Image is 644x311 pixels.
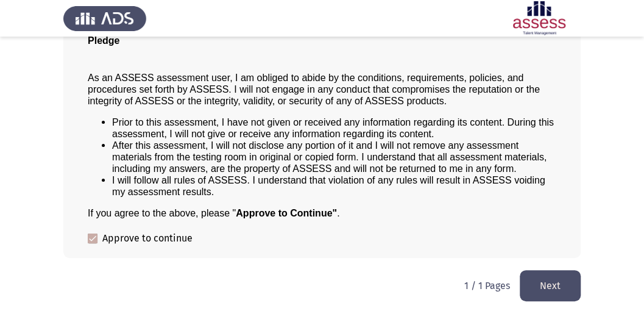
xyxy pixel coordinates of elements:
span: If you agree to the above, please " . [88,208,339,218]
span: Pledge [88,35,119,46]
button: load next page [520,270,581,301]
span: Approve to continue [102,231,193,246]
b: Approve to Continue" [236,208,337,218]
p: 1 / 1 Pages [464,280,510,291]
span: After this assessment, I will not disclose any portion of it and I will not remove any assessment... [112,140,547,174]
span: Prior to this assessment, I have not given or received any information regarding its content. Dur... [112,117,554,139]
span: I will follow all rules of ASSESS. I understand that violation of any rules will result in ASSESS... [112,175,545,197]
span: As an ASSESS assessment user, I am obliged to abide by the conditions, requirements, policies, an... [88,73,540,106]
img: Assessment logo of ASSESS Employability - EBI [498,1,581,35]
img: Assess Talent Management logo [63,1,146,35]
